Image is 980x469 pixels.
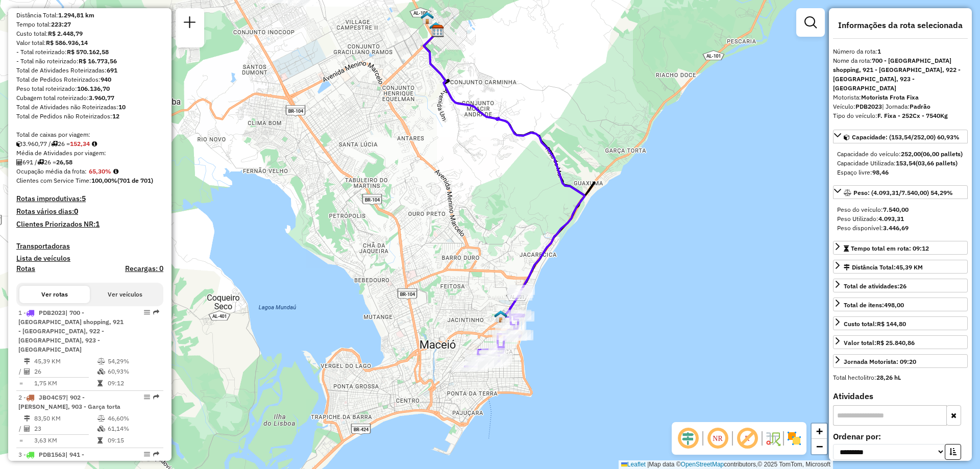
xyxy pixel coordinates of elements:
[107,424,159,434] td: 61,14%
[833,111,968,120] div: Tipo do veículo:
[37,159,44,165] i: Total de rotas
[95,219,100,229] strong: 1
[833,279,968,292] a: Total de atividades:26
[113,168,118,175] em: Média calculada utilizando a maior ocupação (%Peso ou %Cubagem) de cada rota da sessão. Rotas cro...
[855,103,882,110] strong: PDB2023
[16,66,163,75] div: Total de Atividades Roteirizadas:
[39,393,66,401] span: JBO4C57
[844,338,915,348] div: Valor total:
[18,424,23,434] td: /
[910,103,930,110] strong: Padrão
[24,426,30,432] i: Total de Atividades
[844,319,906,329] div: Custo total:
[735,426,759,451] span: Exibir rótulo
[837,214,964,224] div: Peso Utilizado:
[34,378,97,388] td: 1,75 KM
[494,310,507,323] img: 303 UDC Full Litoral
[79,57,117,65] strong: R$ 16.773,56
[429,21,443,35] img: FAD CDD Maceio
[876,374,901,381] strong: 28,26 hL
[852,133,960,141] span: Capacidade: (153,54/252,00) 60,93%
[18,451,84,467] span: 3 -
[837,168,964,177] div: Espaço livre:
[833,335,968,349] a: Valor total:R$ 25.840,86
[901,150,921,158] strong: 252,00
[16,149,163,158] div: Média de Atividades por viagem:
[16,167,87,175] span: Ocupação média da frota:
[51,20,71,28] strong: 223:27
[82,194,86,203] strong: 5
[431,24,445,38] img: CDD Maceio
[16,57,163,66] div: - Total não roteirizado:
[844,282,906,290] span: Total de atividades:
[34,356,97,366] td: 45,39 KM
[97,415,105,422] i: % de utilização do peso
[16,84,163,93] div: Peso total roteirizado:
[899,282,906,290] strong: 26
[16,207,163,216] h4: Rotas vários dias:
[153,394,159,400] em: Rota exportada
[144,451,150,457] em: Opções
[153,451,159,457] em: Rota exportada
[765,430,781,447] img: Fluxo de ruas
[681,461,724,468] a: OpenStreetMap
[19,286,90,303] button: Ver rotas
[16,254,163,263] h4: Lista de veículos
[896,159,916,167] strong: 153,54
[16,47,163,57] div: - Total roteirizado:
[851,244,929,252] span: Tempo total em rota: 09:12
[878,215,904,223] strong: 4.093,31
[884,301,904,309] strong: 498,00
[118,103,126,111] strong: 10
[833,57,961,92] strong: 700 - [GEOGRAPHIC_DATA] shopping, 921 - [GEOGRAPHIC_DATA], 922 - [GEOGRAPHIC_DATA], 923 - [GEOGRA...
[882,103,930,110] span: | Jornada:
[16,38,163,47] div: Valor total:
[833,20,968,30] h4: Informações da rota selecionada
[619,460,833,469] div: Map data © contributors,© 2025 TomTom, Microsoft
[705,426,730,451] span: Ocultar NR
[833,391,968,401] h4: Atividades
[16,130,163,139] div: Total de caixas por viagem:
[786,430,802,447] img: Exibir/Ocultar setores
[89,94,114,102] strong: 3.960,77
[844,357,916,366] div: Jornada Motorista: 09:20
[97,380,103,386] i: Tempo total em rota
[24,415,30,422] i: Distância Total
[883,224,909,232] strong: 3.446,69
[16,264,35,273] a: Rotas
[39,451,65,458] span: PDB1563
[833,93,968,102] div: Motorista:
[112,112,119,120] strong: 12
[77,85,110,92] strong: 106.136,70
[18,393,120,410] span: | 902 - [PERSON_NAME], 903 - Garça torta
[16,242,163,251] h4: Transportadoras
[18,435,23,446] td: =
[844,301,904,310] div: Total de itens:
[16,93,163,103] div: Cubagem total roteirizado:
[34,424,97,434] td: 23
[97,437,103,443] i: Tempo total em rota
[837,206,909,213] span: Peso do veículo:
[837,150,964,159] div: Capacidade do veículo:
[91,177,117,184] strong: 100,00%
[46,39,88,46] strong: R$ 586.936,14
[921,150,963,158] strong: (06,00 pallets)
[833,185,968,199] a: Peso: (4.093,31/7.540,00) 54,29%
[872,168,889,176] strong: 98,46
[844,263,923,272] div: Distância Total:
[24,368,30,375] i: Total de Atividades
[877,47,881,55] strong: 1
[833,201,968,237] div: Peso: (4.093,31/7.540,00) 54,29%
[18,393,120,410] span: 2 -
[876,339,915,347] strong: R$ 25.840,86
[816,425,823,437] span: +
[144,309,150,315] em: Opções
[24,358,30,364] i: Distância Total
[16,139,163,149] div: 3.960,77 / 26 =
[833,47,968,56] div: Número da rota:
[837,224,964,233] div: Peso disponível:
[107,378,159,388] td: 09:12
[833,241,968,255] a: Tempo total em rota: 09:12
[74,207,78,216] strong: 0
